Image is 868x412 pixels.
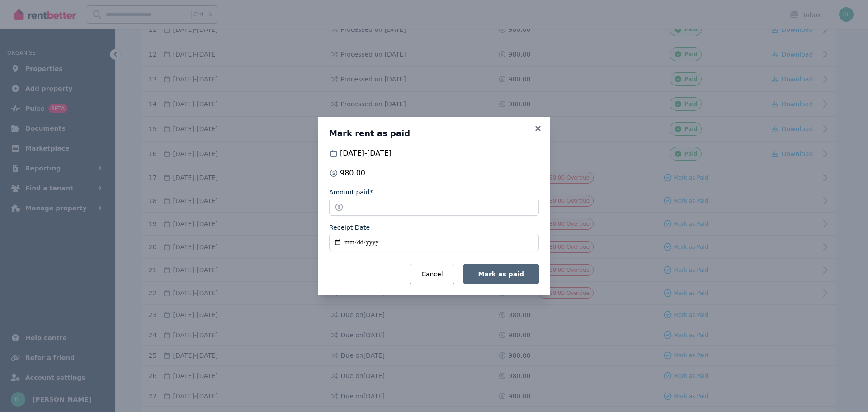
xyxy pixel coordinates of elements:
button: Cancel [410,264,454,284]
label: Amount paid* [329,188,373,197]
h3: Mark rent as paid [329,128,539,139]
span: Mark as paid [478,270,524,278]
span: [DATE] - [DATE] [340,148,392,159]
label: Receipt Date [329,223,370,232]
span: 980.00 [340,168,365,179]
button: Mark as paid [463,264,539,284]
